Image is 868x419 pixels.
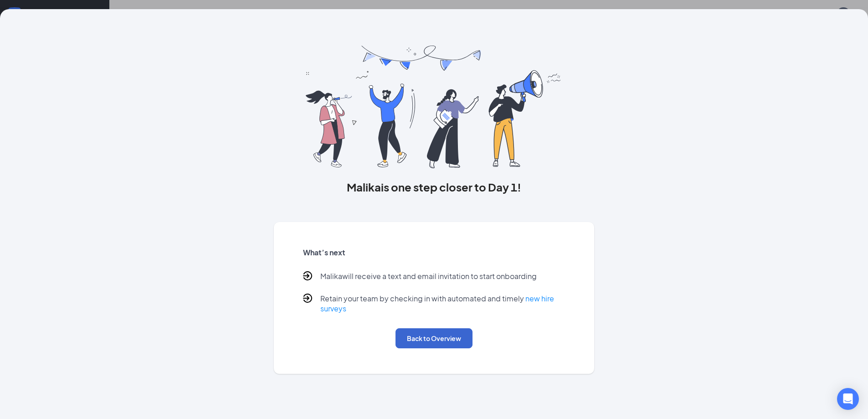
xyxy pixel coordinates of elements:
[306,46,562,168] img: you are all set
[320,294,565,314] p: Retain your team by checking in with automated and timely
[320,294,554,313] a: new hire surveys
[320,271,537,283] p: Malika will receive a text and email invitation to start onboarding
[303,248,565,258] h5: What’s next
[395,328,473,348] button: Back to Overview
[274,179,595,195] h3: Malika is one step closer to Day 1!
[837,388,859,410] div: Open Intercom Messenger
